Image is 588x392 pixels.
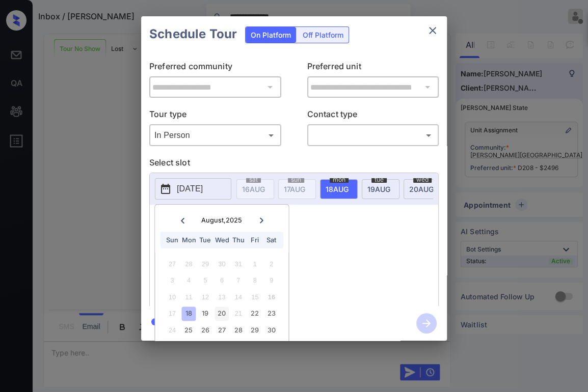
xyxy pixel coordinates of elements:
[367,185,390,193] span: 19 AUG
[248,257,262,271] div: Not available Friday, August 1st, 2025
[298,27,349,43] div: Off Platform
[182,233,196,247] div: Mon
[198,290,212,304] div: Not available Tuesday, August 12th, 2025
[362,179,399,199] div: date-select
[264,233,278,247] div: Sat
[231,290,245,304] div: Not available Thursday, August 14th, 2025
[246,27,296,43] div: On Platform
[248,274,262,288] div: Not available Friday, August 8th, 2025
[215,233,229,247] div: Wed
[177,183,203,195] p: [DATE]
[182,290,196,304] div: Not available Monday, August 11th, 2025
[182,274,196,288] div: Not available Monday, August 4th, 2025
[264,274,278,288] div: Not available Saturday, August 9th, 2025
[152,127,279,144] div: In Person
[231,233,245,247] div: Thu
[307,60,439,76] p: Preferred unit
[149,156,439,173] p: Select slot
[326,185,349,193] span: 18 AUG
[165,233,179,247] div: Sun
[141,16,245,52] h2: Schedule Tour
[215,257,229,271] div: Not available Wednesday, July 30th, 2025
[155,178,231,200] button: [DATE]
[413,177,432,183] span: wed
[248,290,262,304] div: Not available Friday, August 15th, 2025
[149,60,281,76] p: Preferred community
[215,290,229,304] div: Not available Wednesday, August 13th, 2025
[371,177,387,183] span: tue
[231,257,245,271] div: Not available Thursday, July 31st, 2025
[198,257,212,271] div: Not available Tuesday, July 29th, 2025
[149,108,281,124] p: Tour type
[158,256,285,355] div: month 2025-08
[248,233,262,247] div: Fri
[201,216,242,224] div: August , 2025
[165,257,179,271] div: Not available Sunday, July 27th, 2025
[320,179,358,199] div: date-select
[198,233,212,247] div: Tue
[215,274,229,288] div: Not available Wednesday, August 6th, 2025
[165,274,179,288] div: Not available Sunday, August 3rd, 2025
[231,274,245,288] div: Not available Thursday, August 7th, 2025
[330,177,349,183] span: mon
[307,108,439,124] p: Contact type
[182,257,196,271] div: Not available Monday, July 28th, 2025
[264,290,278,304] div: Not available Saturday, August 16th, 2025
[404,179,441,199] div: date-select
[164,205,438,222] p: *Available time slots
[409,185,434,193] span: 20 AUG
[410,310,443,337] button: btn-next
[198,274,212,288] div: Not available Tuesday, August 5th, 2025
[165,290,179,304] div: Not available Sunday, August 10th, 2025
[264,257,278,271] div: Not available Saturday, August 2nd, 2025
